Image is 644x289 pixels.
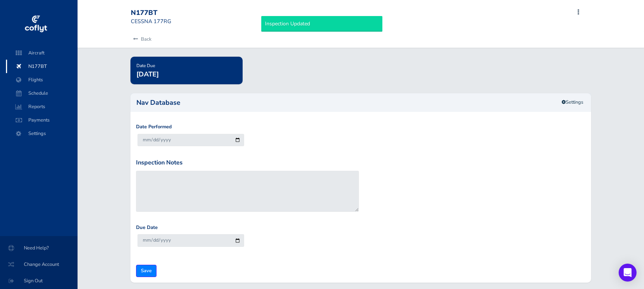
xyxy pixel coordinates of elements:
a: Back [131,31,151,47]
span: Aircraft [13,46,70,60]
span: N177BT [13,60,70,73]
div: Open Intercom Messenger [619,264,637,282]
span: Schedule [13,87,70,100]
input: Save [136,265,157,277]
span: Date Due [136,63,155,69]
label: Date Performed [136,123,172,131]
span: Change Account [9,258,69,271]
span: Need Help? [9,241,69,255]
span: Settings [13,127,70,140]
span: [DATE] [136,70,159,79]
div: Inspection Updated [261,16,382,32]
label: Inspection Notes [136,158,183,168]
label: Due Date [136,224,158,232]
img: coflyt logo [23,13,48,35]
div: N177BT [131,9,184,17]
span: Reports [13,100,70,113]
span: Sign Out [9,274,69,288]
small: CESSNA 177RG [131,18,171,25]
span: Flights [13,73,70,87]
a: Settings [557,96,588,109]
h2: Nav Database [136,99,585,106]
span: Payments [13,113,70,127]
